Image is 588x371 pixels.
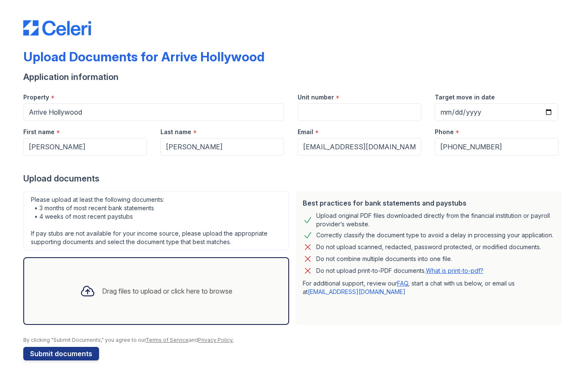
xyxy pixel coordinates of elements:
label: First name [23,128,55,136]
div: Do not upload scanned, redacted, password protected, or modified documents. [316,242,541,252]
a: Privacy Policy. [198,337,234,343]
div: Do not combine multiple documents into one file. [316,254,452,264]
button: Submit documents [23,347,99,360]
div: Upload documents [23,173,565,184]
label: Property [23,93,49,102]
div: Please upload at least the following documents: • 3 months of most recent bank statements • 4 wee... [23,191,289,250]
label: Phone [435,128,454,136]
div: Upload original PDF files downloaded directly from the financial institution or payroll provider’... [316,212,555,228]
label: Unit number [298,93,334,102]
label: Target move in date [435,93,495,102]
div: Correctly classify the document type to avoid a delay in processing your application. [316,230,553,240]
div: Application information [23,71,565,83]
a: FAQ [397,280,408,287]
div: Drag files to upload or click here to browse [102,286,232,296]
a: [EMAIL_ADDRESS][DOMAIN_NAME] [308,288,406,295]
p: Do not upload print-to-PDF documents. [316,267,483,275]
a: What is print-to-pdf? [426,267,483,274]
div: Upload Documents for Arrive Hollywood [23,49,265,64]
a: Terms of Service [146,337,189,343]
div: Best practices for bank statements and paystubs [303,198,555,208]
img: CE_Logo_Blue-a8612792a0a2168367f1c8372b55b34899dd931a85d93a1a3d3e32e68fde9ad4.png [23,20,91,36]
label: Email [298,128,313,136]
div: By clicking "Submit Documents," you agree to our and [23,337,565,344]
label: Last name [160,128,191,136]
p: For additional support, review our , start a chat with us below, or email us at [303,279,555,296]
